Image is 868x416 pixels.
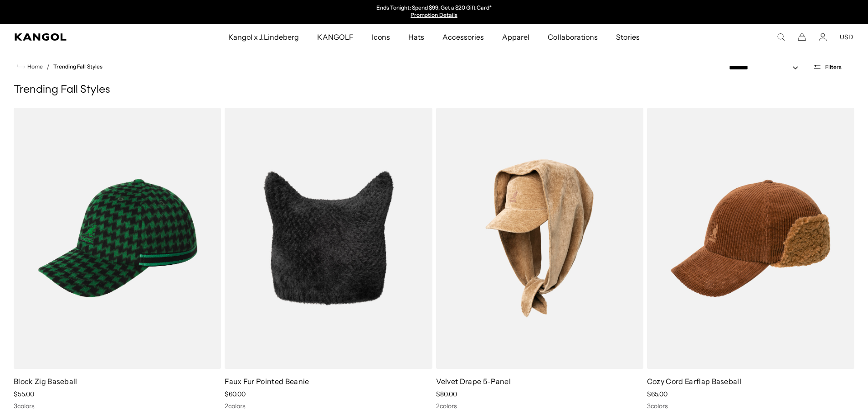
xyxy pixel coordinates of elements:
[53,63,103,70] a: Trending Fall Styles
[647,390,668,398] span: $65.00
[408,24,424,50] span: Hats
[225,108,432,369] img: Faux Fur Pointed Beanie
[616,24,640,50] span: Stories
[825,64,842,70] span: Filters
[798,33,806,41] button: Cart
[647,402,854,410] div: 3 colors
[15,33,151,41] a: Kangol
[340,5,528,19] slideshow-component: Announcement bar
[225,390,246,398] span: $60.00
[340,5,528,19] div: 1 of 2
[14,377,77,386] a: Block Zig Baseball
[607,24,649,50] a: Stories
[725,63,807,73] select: Sort by: Featured
[399,24,433,50] a: Hats
[442,24,484,50] span: Accessories
[14,402,221,410] div: 3 colors
[14,390,34,398] span: $55.00
[502,24,529,50] span: Apparel
[819,33,827,41] a: Account
[493,24,539,50] a: Apparel
[376,5,492,12] p: Ends Tonight: Spend $99, Get a $20 Gift Card*
[433,24,493,50] a: Accessories
[777,33,785,41] summary: Search here
[219,24,308,50] a: Kangol x J.Lindeberg
[411,11,457,18] a: Promotion Details
[14,108,221,369] img: Block Zig Baseball
[317,24,353,50] span: KANGOLF
[539,24,606,50] a: Collaborations
[340,5,528,19] div: Announcement
[436,108,643,369] img: Velvet Drape 5-Panel
[225,377,309,386] a: Faux Fur Pointed Beanie
[43,61,50,72] li: /
[26,63,43,70] span: Home
[14,83,854,97] h1: Trending Fall Styles
[840,33,853,41] button: USD
[372,24,390,50] span: Icons
[647,377,741,386] a: Cozy Cord Earflap Baseball
[647,108,854,369] img: Cozy Cord Earflap Baseball
[436,402,643,410] div: 2 colors
[548,24,597,50] span: Collaborations
[363,24,399,50] a: Icons
[807,63,847,71] button: Open filters
[225,402,432,410] div: 2 colors
[436,377,511,386] a: Velvet Drape 5-Panel
[308,24,362,50] a: KANGOLF
[17,63,43,71] a: Home
[228,24,299,50] span: Kangol x J.Lindeberg
[436,390,457,398] span: $80.00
